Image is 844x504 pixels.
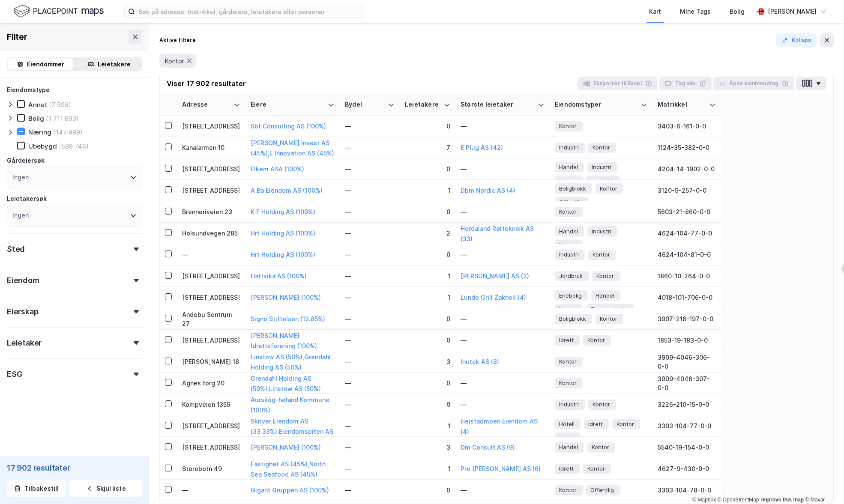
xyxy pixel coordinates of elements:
div: [STREET_ADDRESS] [182,421,240,430]
div: — [345,229,395,238]
div: — [345,207,395,216]
span: Offentlig [590,486,614,495]
div: 0 [405,122,450,131]
span: Kontor [559,176,577,185]
div: Kart [649,6,661,17]
span: Enebolig [559,291,582,300]
div: Annet [28,101,47,109]
span: Idrett [588,420,603,429]
div: Eiendomstyper [555,101,637,109]
a: Improve this map [761,497,804,503]
div: 0 [405,207,450,216]
div: 5603-21-860-0-0 [658,207,716,216]
div: Eiendomstype [7,85,50,95]
div: 1 [405,293,450,302]
div: [STREET_ADDRESS] [182,293,240,302]
div: Sted [7,244,25,254]
div: Filter [7,30,27,44]
div: [STREET_ADDRESS] [182,271,240,280]
div: 0 [405,400,450,409]
button: Tilbakestill [7,480,66,497]
div: 3909-4046-306-0-0 [658,353,716,371]
div: — [345,336,395,345]
span: Handel [559,163,578,172]
span: Handel [596,291,614,300]
div: 5540-19-154-0-0 [658,443,716,452]
div: — [345,379,395,388]
div: — [345,400,395,409]
span: Tomannsbolig [590,305,628,314]
div: Næring [28,128,51,136]
span: Kultur [559,433,574,442]
div: — [345,271,395,280]
div: (7 598) [49,101,71,109]
span: Kontor [559,357,577,366]
div: — [345,143,395,152]
div: — [345,486,395,495]
span: Industri [592,163,611,172]
div: 7 [405,143,450,152]
div: Ingen [12,210,29,221]
span: Boligblokk [559,184,586,193]
div: 4204-14-1902-0-0 [658,164,716,173]
div: Andebu Sentrum 27 [182,310,240,328]
div: [PERSON_NAME] [768,6,817,17]
span: Idrett [559,336,574,345]
div: [STREET_ADDRESS] [182,443,240,452]
div: — [345,186,395,195]
span: Kontor [592,443,609,452]
span: Kontor [559,241,577,250]
div: [STREET_ADDRESS] [182,164,240,173]
div: Leietakere [98,59,131,69]
div: Aktive filtere [159,37,196,44]
div: 3 [405,357,450,366]
div: Ubebygd [28,142,57,150]
div: — [461,486,545,495]
div: 3303-104-77-0-0 [658,421,716,430]
div: Matrikkel [658,101,706,109]
span: Kontor [593,250,610,259]
div: Kompveien 1355 [182,400,240,409]
div: 4018-101-706-0-0 [658,293,716,302]
span: Handel [559,227,578,236]
div: Bydel [345,101,384,109]
div: 3120-9-257-0-0 [658,186,716,195]
div: 3907-216-197-0-0 [658,314,716,323]
div: — [461,379,545,388]
div: 0 [405,486,450,495]
div: (1 711 693) [46,114,79,122]
span: Kontor [559,379,577,388]
span: Kontor [165,57,184,65]
span: Hotell [559,420,575,429]
div: [STREET_ADDRESS] [182,336,240,345]
span: Idrett [559,464,574,473]
span: Kontor [587,336,605,345]
div: — [345,250,395,259]
div: ESG [7,369,22,379]
span: Kontor [617,420,634,429]
span: Kontor [593,400,610,409]
div: 3226-210-15-0-0 [658,400,716,409]
span: Kontor [587,464,605,473]
div: (599 746) [59,142,89,150]
div: — [461,207,545,216]
div: — [182,486,240,495]
span: Kontor [596,271,614,280]
div: — [182,250,240,259]
div: Adresse [182,101,230,109]
div: 1124-35-382-0-0 [658,143,716,152]
img: logo.f888ab2527a4732fd821a326f86c7f29.svg [14,4,104,19]
div: 4627-9-430-0-0 [658,464,716,473]
div: 1 [405,464,450,473]
div: — [461,314,545,323]
div: 3 [405,443,450,452]
a: OpenStreetMap [718,497,759,503]
div: 1853-19-183-0-0 [658,336,716,345]
div: 0 [405,314,450,323]
span: Industri [559,400,579,409]
input: Søk på adresse, matrikkel, gårdeiere, leietakere eller personer [135,5,364,18]
div: 1860-10-264-0-0 [658,271,716,280]
div: — [461,400,545,409]
span: Industri [559,143,579,152]
span: Kontor [600,184,617,193]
